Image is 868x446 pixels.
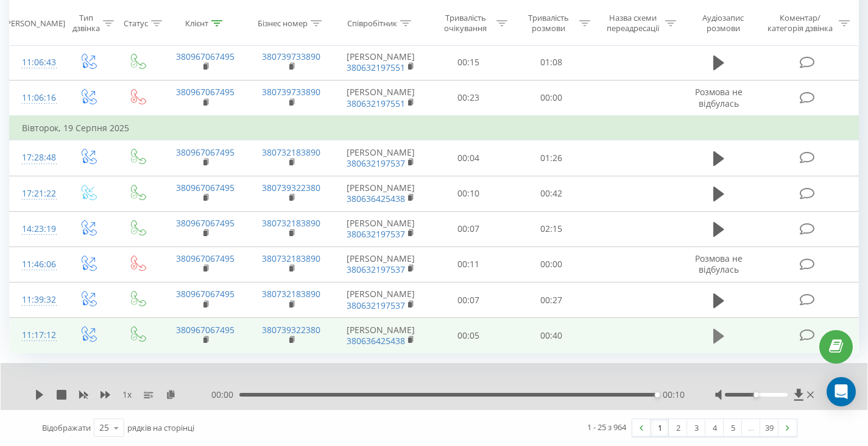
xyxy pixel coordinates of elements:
td: 00:07 [427,282,510,318]
div: Коментар/категорія дзвінка [764,13,836,34]
div: Співробітник [347,18,397,28]
a: 380739322380 [262,182,320,193]
td: 00:27 [510,282,593,318]
span: Розмова не відбулась [695,86,743,109]
div: Тривалість очікування [438,13,493,34]
span: Розмова не відбулась [695,253,743,275]
a: 4 [705,419,724,436]
a: 1 [651,419,669,436]
td: 02:15 [510,211,593,246]
a: 380632197551 [347,62,405,73]
div: … [742,419,760,436]
td: [PERSON_NAME] [334,318,427,353]
td: [PERSON_NAME] [334,140,427,176]
span: рядків на сторінці [127,422,194,433]
span: 00:10 [663,389,685,401]
span: 00:00 [211,389,239,401]
div: 14:23:19 [22,217,51,241]
td: [PERSON_NAME] [334,211,427,246]
div: 11:46:06 [22,253,51,276]
div: 11:39:32 [22,288,51,312]
td: 00:07 [427,211,510,246]
a: 380967067495 [176,86,235,98]
a: 380632197537 [347,264,405,275]
td: [PERSON_NAME] [334,45,427,80]
div: Статус [124,18,148,28]
td: [PERSON_NAME] [334,176,427,211]
div: 11:06:43 [22,51,51,74]
td: [PERSON_NAME] [334,80,427,116]
td: 00:00 [510,246,593,282]
a: 380967067495 [176,217,235,229]
a: 380632197551 [347,98,405,109]
a: 39 [760,419,778,436]
a: 380967067495 [176,182,235,193]
div: 11:17:12 [22,323,51,347]
td: 00:23 [427,80,510,116]
a: 380739322380 [262,324,320,336]
a: 380739733890 [262,86,320,98]
div: 11:06:16 [22,86,51,110]
td: 00:11 [427,246,510,282]
a: 380636425438 [347,193,405,204]
td: 00:15 [427,45,510,80]
a: 3 [687,419,705,436]
a: 5 [724,419,742,436]
a: 380967067495 [176,324,235,336]
div: 17:21:22 [22,182,51,206]
a: 380632197537 [347,300,405,311]
div: Аудіозапис розмови [690,13,756,34]
a: 380636425438 [347,335,405,347]
td: 00:05 [427,318,510,353]
a: 380632197537 [347,228,405,240]
td: 00:10 [427,176,510,211]
div: 25 [99,422,109,434]
a: 380967067495 [176,146,235,158]
td: 00:42 [510,176,593,211]
div: [PERSON_NAME] [4,18,65,28]
td: 00:00 [510,80,593,116]
a: 380967067495 [176,288,235,300]
a: 380732183890 [262,146,320,158]
div: Клієнт [185,18,208,28]
div: Accessibility label [754,392,759,397]
a: 380732183890 [262,253,320,264]
div: Open Intercom Messenger [827,377,856,406]
a: 380739733890 [262,51,320,62]
div: 17:28:48 [22,146,51,170]
div: 1 - 25 з 964 [587,421,626,433]
a: 380732183890 [262,288,320,300]
td: 01:08 [510,45,593,80]
td: 00:40 [510,318,593,353]
td: 01:26 [510,140,593,176]
div: Тривалість розмови [521,13,576,34]
a: 380967067495 [176,253,235,264]
div: Тип дзвінка [72,13,100,34]
td: 00:04 [427,140,510,176]
span: 1 x [122,389,132,401]
div: Бізнес номер [258,18,308,28]
a: 380732183890 [262,217,320,229]
a: 380632197537 [347,157,405,169]
td: [PERSON_NAME] [334,282,427,318]
a: 2 [669,419,687,436]
span: Відображати [42,422,91,433]
td: [PERSON_NAME] [334,246,427,282]
div: Accessibility label [655,392,660,397]
div: Назва схеми переадресації [604,13,663,34]
td: Вівторок, 19 Серпня 2025 [10,116,859,140]
a: 380967067495 [176,51,235,62]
